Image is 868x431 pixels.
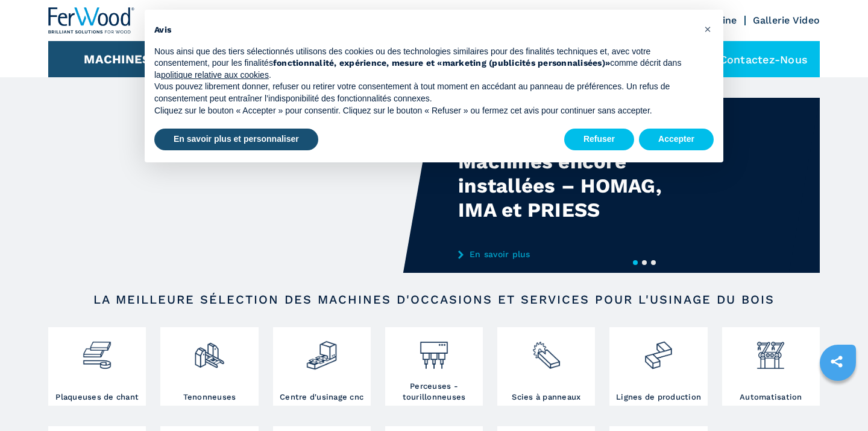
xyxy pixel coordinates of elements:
[193,330,225,371] img: squadratrici_2.png
[753,14,820,26] a: Gallerie Video
[48,7,135,34] img: Ferwood
[651,260,656,265] button: 3
[48,98,434,273] video: Your browser does not support the video tag.
[633,260,638,265] button: 1
[154,81,694,104] p: Vous pouvez librement donner, refuser ou retirer votre consentement à tout moment en accédant au ...
[639,129,714,150] button: Accepter
[273,58,610,68] strong: fonctionnalité, expérience, mesure et «marketing (publicités personnalisées)»
[722,327,820,406] a: Automatisation
[616,392,701,403] h3: Lignes de production
[87,292,781,307] h2: LA MEILLEURE SÉLECTION DES MACHINES D'OCCASIONS ET SERVICES POUR L'USINAGE DU BOIS
[458,249,694,259] a: En savoir plus
[55,392,139,403] h3: Plaqueuses de chant
[564,129,634,150] button: Refuser
[388,381,480,403] h3: Perceuses - tourillonneuses
[530,330,562,371] img: sezionatrici_2.png
[154,129,318,150] button: En savoir plus et personnaliser
[154,24,694,36] h2: Avis
[418,330,450,371] img: foratrici_inseritrici_2.png
[84,52,150,66] button: Machines
[755,330,787,371] img: automazione.png
[609,327,707,406] a: Lignes de production
[183,392,236,403] h3: Tenonneuses
[512,392,580,403] h3: Scies à panneaux
[822,346,852,377] a: sharethis
[385,327,483,406] a: Perceuses - tourillonneuses
[306,330,338,371] img: centro_di_lavoro_cnc_2.png
[497,327,595,406] a: Scies à panneaux
[81,330,113,371] img: bordatrici_1.png
[642,260,647,265] button: 2
[154,46,694,81] p: Nous ainsi que des tiers sélectionnés utilisons des cookies ou des technologies similaires pour d...
[643,330,675,371] img: linee_di_produzione_2.png
[161,70,269,80] a: politique relative aux cookies
[280,392,363,403] h3: Centre d'usinage cnc
[704,22,711,36] span: ×
[154,105,694,117] p: Cliquez sur le bouton « Accepter » pour consentir. Cliquez sur le bouton « Refuser » ou fermez ce...
[273,327,371,406] a: Centre d'usinage cnc
[160,327,258,406] a: Tenonneuses
[698,19,717,39] button: Fermer cet avis
[690,41,820,77] div: Contactez-nous
[817,377,859,422] iframe: Chat
[740,392,802,403] h3: Automatisation
[48,327,146,406] a: Plaqueuses de chant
